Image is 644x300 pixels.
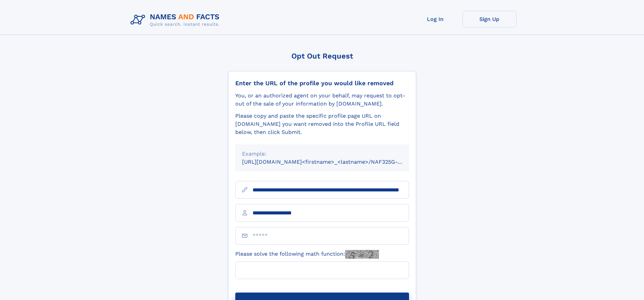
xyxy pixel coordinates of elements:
[128,11,225,29] img: Logo Names and Facts
[228,52,416,60] div: Opt Out Request
[462,11,517,27] a: Sign Up
[235,112,409,136] div: Please copy and paste the specific profile page URL on [DOMAIN_NAME] you want removed into the Pr...
[242,159,422,165] small: [URL][DOMAIN_NAME]<firstname>_<lastname>/NAF325G-xxxxxxxx
[235,79,409,87] div: Enter the URL of the profile you would like removed
[242,150,402,158] div: Example:
[235,250,379,259] label: Please solve the following math function:
[235,92,409,108] div: You, or an authorized agent on your behalf, may request to opt-out of the sale of your informatio...
[408,11,462,27] a: Log In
